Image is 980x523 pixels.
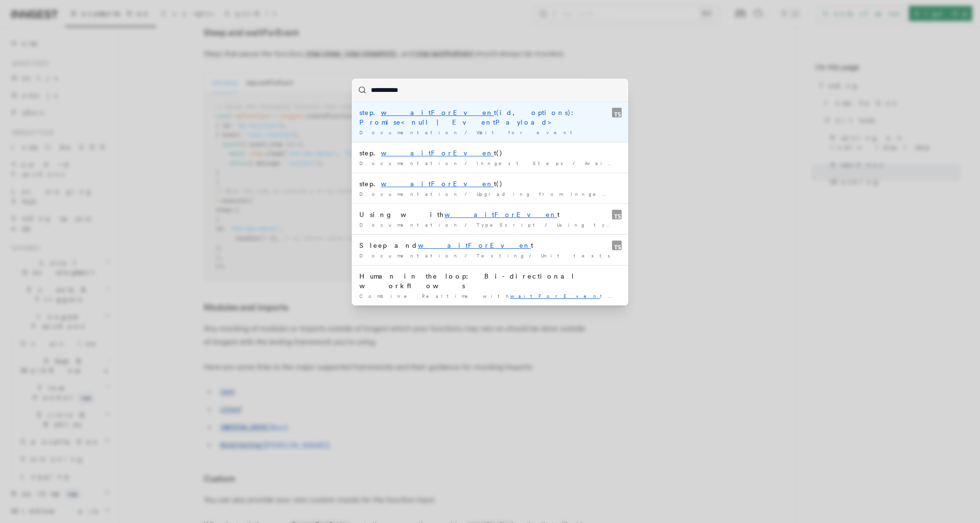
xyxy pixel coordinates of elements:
div: Sleep and t [359,241,621,250]
span: / [465,160,473,166]
span: Inngest Steps [477,160,569,166]
span: TypeScript [477,222,541,228]
span: / [465,129,473,135]
span: Upgrading from Inngest SDK v2 to v3 [477,191,723,197]
span: Documentation [359,253,461,258]
span: Unit tests [541,253,616,258]
span: Using types [557,222,628,228]
span: / [573,160,581,166]
span: / [529,253,537,258]
div: Human in the loop: Bi-directional workflows [359,271,621,291]
span: Documentation [359,222,461,228]
span: Documentation [359,160,461,166]
div: step. t(id, options): Promise<null | EventPayload> [359,108,621,127]
span: Wait for event [477,129,578,135]
span: / [465,191,473,197]
mark: waitForEven [510,293,600,299]
mark: waitForEven [381,109,494,116]
span: / [465,253,473,258]
mark: waitForEven [381,180,494,188]
span: Documentation [359,129,461,135]
span: / [465,222,473,228]
div: step. t() [359,179,621,189]
div: step. t() [359,148,621,158]
mark: waitForEven [418,242,531,249]
span: Documentation [359,191,461,197]
mark: waitForEven [381,149,494,157]
span: Available Step Methods [585,160,742,166]
div: Using with t [359,210,621,219]
div: Combine Realtime with t() to enable workflows that … [359,293,621,300]
span: Testing [477,253,525,258]
mark: waitForEven [444,211,557,218]
span: / [545,222,553,228]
